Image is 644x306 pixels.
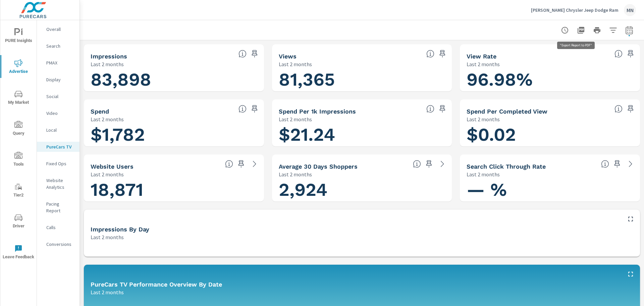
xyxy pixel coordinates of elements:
[37,41,79,51] div: Search
[531,7,619,13] p: [PERSON_NAME] Chrysler Jeep Dodge Ram
[625,159,636,169] a: See more details in report
[279,108,356,115] h5: Spend Per 1k Impressions
[37,125,79,135] div: Local
[424,159,434,169] span: Save this to your personalized report
[37,108,79,118] div: Video
[467,123,633,146] h1: $0.02
[37,222,79,232] div: Calls
[37,91,79,101] div: Social
[2,152,35,168] span: Tools
[2,28,35,45] span: PURE Insights
[426,105,434,113] span: Total spend per 1,000 impressions. [Source: This data is provided by the video advertising platform]
[91,60,124,68] p: Last 2 months
[279,53,297,60] h5: Views
[2,214,35,230] span: Driver
[37,239,79,249] div: Conversions
[46,59,74,66] p: PMAX
[437,48,448,59] span: Save this to your personalized report
[590,24,604,37] button: Print Report
[91,53,127,60] h5: Impressions
[91,233,124,241] p: Last 2 months
[625,103,636,114] span: Save this to your personalized report
[279,163,358,170] h5: Average 30 Days Shoppers
[46,177,74,190] p: Website Analytics
[2,59,35,76] span: Advertise
[279,170,312,178] p: Last 2 months
[91,281,222,288] h5: PureCars TV Performance Overview By Date
[46,93,74,100] p: Social
[236,159,247,169] span: Save this to your personalized report
[279,178,445,201] h1: 2,924
[2,90,35,106] span: My Market
[467,178,633,201] h1: — %
[91,163,133,170] h5: Website Users
[238,50,247,58] span: Number of times your connected TV ad was presented to a user. [Source: This data is provided by t...
[46,241,74,248] p: Conversions
[614,105,623,113] span: Total spend per 1,000 impressions. [Source: This data is provided by the video advertising platform]
[606,24,620,37] button: Apply Filters
[37,199,79,216] div: Pacing Report
[0,20,37,267] div: nav menu
[37,142,79,152] div: PureCars TV
[91,170,124,178] p: Last 2 months
[91,226,149,233] h5: Impressions by Day
[91,288,124,296] p: Last 2 months
[91,68,257,91] h1: 83,898
[46,143,74,150] p: PureCars TV
[249,103,260,114] span: Save this to your personalized report
[625,214,636,224] button: Maximize Widget
[467,60,500,68] p: Last 2 months
[46,224,74,231] p: Calls
[413,160,421,168] span: A rolling 30 day total of daily Shoppers on the dealership website, averaged over the selected da...
[467,163,546,170] h5: Search Click Through Rate
[46,127,74,133] p: Local
[2,183,35,199] span: Tier2
[467,115,500,123] p: Last 2 months
[437,103,448,114] span: Save this to your personalized report
[46,201,74,214] p: Pacing Report
[437,159,448,169] a: See more details in report
[279,123,445,146] h1: $21.24
[625,269,636,279] button: Maximize Widget
[426,50,434,58] span: Number of times your connected TV ad was viewed completely by a user. [Source: This data is provi...
[249,48,260,59] span: Save this to your personalized report
[91,108,109,115] h5: Spend
[2,121,35,137] span: Query
[37,58,79,68] div: PMAX
[46,43,74,49] p: Search
[467,53,496,60] h5: View Rate
[2,245,35,261] span: Leave Feedback
[623,24,636,37] button: Select Date Range
[46,26,74,33] p: Overall
[601,160,609,168] span: Percentage of users who viewed your campaigns who clicked through to your website. For example, i...
[279,68,445,91] h1: 81,365
[612,159,623,169] span: Save this to your personalized report
[91,178,257,201] h1: 18,871
[37,24,79,34] div: Overall
[467,68,633,91] h1: 96.98%
[625,48,636,59] span: Save this to your personalized report
[46,76,74,83] p: Display
[467,108,547,115] h5: Spend Per Completed View
[238,105,247,113] span: Cost of your connected TV ad campaigns. [Source: This data is provided by the video advertising p...
[279,60,312,68] p: Last 2 months
[46,160,74,167] p: Fixed Ops
[91,123,257,146] h1: $1,782
[467,170,500,178] p: Last 2 months
[614,50,623,58] span: Percentage of Impressions where the ad was viewed completely. “Impressions” divided by “Views”. [...
[46,110,74,117] p: Video
[37,159,79,169] div: Fixed Ops
[624,4,636,16] div: MN
[249,159,260,169] a: See more details in report
[279,115,312,123] p: Last 2 months
[225,160,233,168] span: Unique website visitors over the selected time period. [Source: Website Analytics]
[91,115,124,123] p: Last 2 months
[37,175,79,192] div: Website Analytics
[37,75,79,85] div: Display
